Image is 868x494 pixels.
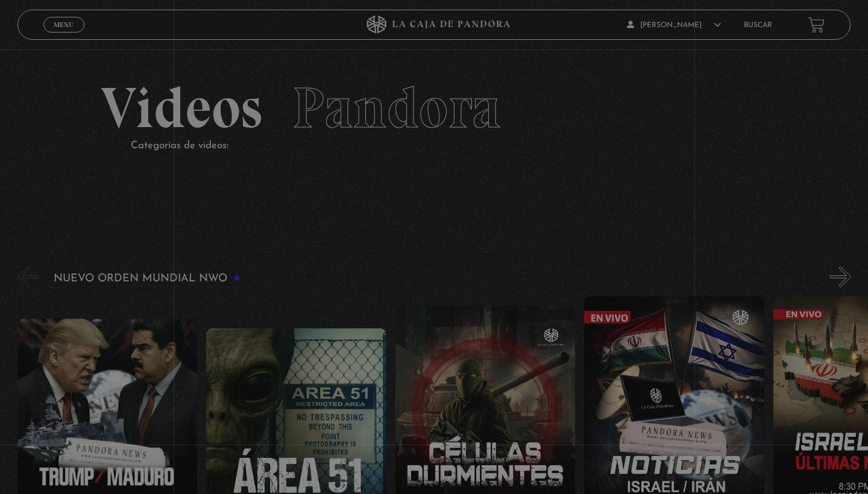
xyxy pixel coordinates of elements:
[744,22,772,29] a: Buscar
[292,73,501,142] span: Pandora
[54,21,74,28] span: Menu
[808,17,825,33] a: View your shopping cart
[131,137,767,155] p: Categorías de videos:
[101,80,767,137] h2: Videos
[54,273,241,284] h3: Nuevo Orden Mundial NWO
[830,266,851,287] button: Next
[50,31,78,40] span: Cerrar
[17,266,39,287] button: Previous
[627,22,721,29] span: [PERSON_NAME]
